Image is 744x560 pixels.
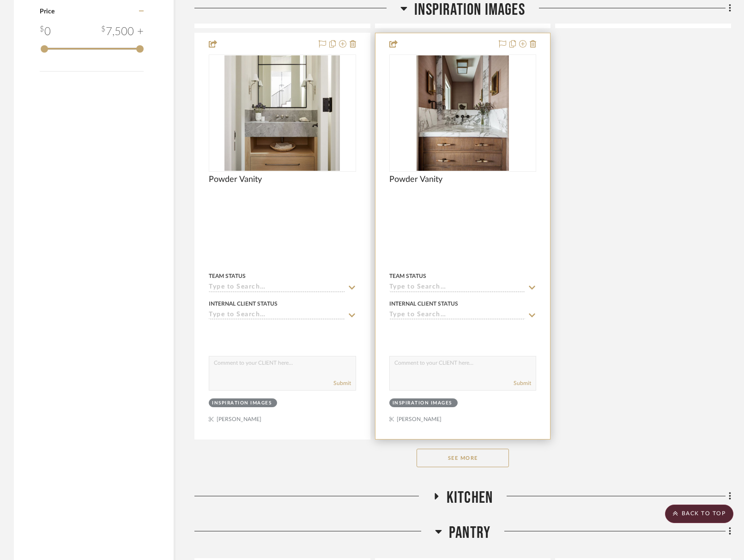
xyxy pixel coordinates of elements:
div: 0 [390,55,536,171]
img: Powder Vanity [417,55,509,171]
div: Internal Client Status [209,300,278,308]
span: Powder Vanity [209,175,262,185]
button: Submit [333,379,351,387]
input: Type to Search… [209,283,345,292]
input: Type to Search… [209,311,345,320]
span: Price [40,8,54,15]
div: Inspiration Images [393,400,452,407]
img: Powder Vanity [224,55,340,171]
div: Internal Client Status [389,300,458,308]
input: Type to Search… [389,311,526,320]
input: Type to Search… [389,283,526,292]
div: Team Status [209,272,246,280]
button: Submit [514,379,531,387]
div: 0 [40,24,51,40]
div: Inspiration Images [212,400,272,407]
scroll-to-top-button: BACK TO TOP [665,505,733,523]
button: See More [417,449,509,467]
span: Kitchen [447,488,493,508]
div: Team Status [389,272,426,280]
span: Powder Vanity [389,175,442,185]
div: 7,500 + [101,24,144,40]
span: Pantry [449,523,490,543]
